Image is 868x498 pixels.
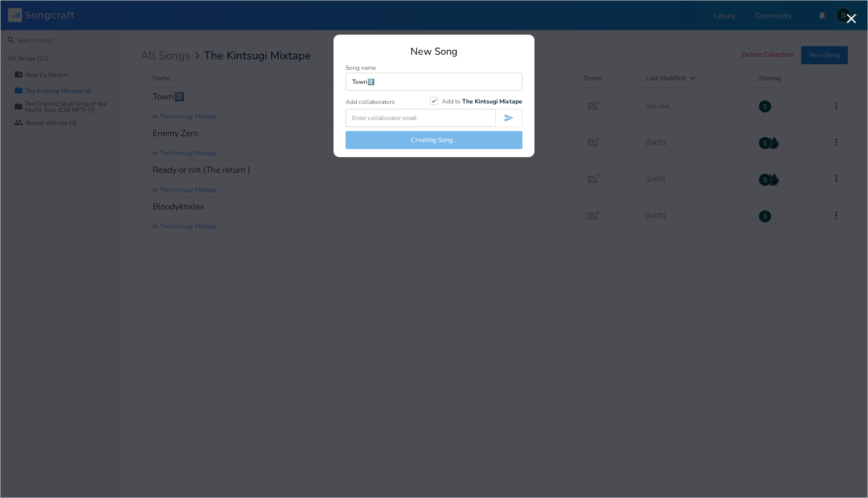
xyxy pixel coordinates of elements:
div: New Song [346,47,522,57]
button: Creating Song... [346,131,522,149]
input: Enter collaborator email [346,109,495,127]
span: Add to [442,97,522,105]
input: Enter song name [346,73,522,91]
div: Song name [346,65,522,71]
b: The Kintsugi Mixtape [462,97,522,105]
div: Add collaborators [346,99,395,105]
button: Invite [495,109,522,127]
